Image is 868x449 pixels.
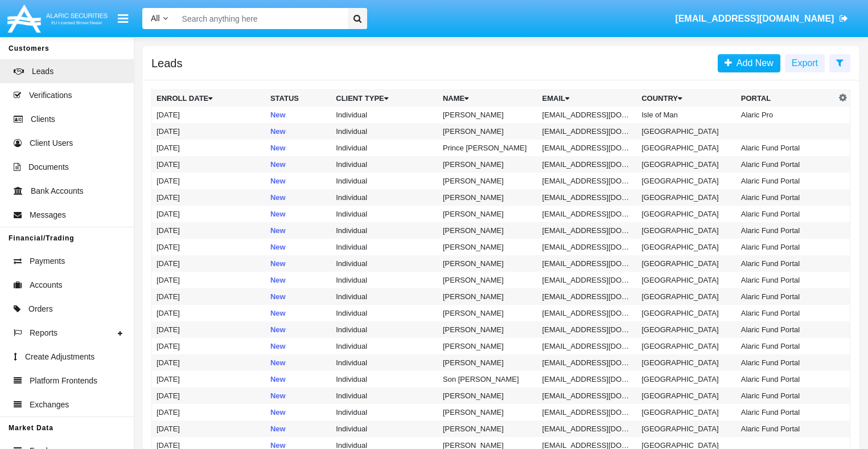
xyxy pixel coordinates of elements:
[637,173,737,189] td: [GEOGRAPHIC_DATA]
[737,338,836,354] td: Alaric Fund Portal
[538,173,637,189] td: [EMAIL_ADDRESS][DOMAIN_NAME]
[331,222,438,239] td: Individual
[438,156,538,173] td: [PERSON_NAME]
[538,255,637,272] td: [EMAIL_ADDRESS][DOMAIN_NAME]
[438,206,538,222] td: [PERSON_NAME]
[538,404,637,421] td: [EMAIL_ADDRESS][DOMAIN_NAME]
[538,107,637,123] td: [EMAIL_ADDRESS][DOMAIN_NAME]
[266,123,331,140] td: New
[152,288,266,305] td: [DATE]
[31,185,84,197] span: Bank Accounts
[438,387,538,404] td: [PERSON_NAME]
[737,189,836,206] td: Alaric Fund Portal
[438,255,538,272] td: [PERSON_NAME]
[331,421,438,437] td: Individual
[637,321,737,338] td: [GEOGRAPHIC_DATA]
[331,272,438,288] td: Individual
[438,338,538,354] td: [PERSON_NAME]
[152,107,266,123] td: [DATE]
[266,354,331,371] td: New
[438,107,538,123] td: [PERSON_NAME]
[538,338,637,354] td: [EMAIL_ADDRESS][DOMAIN_NAME]
[538,305,637,321] td: [EMAIL_ADDRESS][DOMAIN_NAME]
[637,107,737,123] td: Isle of Man
[637,288,737,305] td: [GEOGRAPHIC_DATA]
[152,338,266,354] td: [DATE]
[30,327,57,339] span: Reports
[637,371,737,387] td: [GEOGRAPHIC_DATA]
[152,140,266,156] td: [DATE]
[30,399,69,411] span: Exchanges
[675,14,834,23] span: [EMAIL_ADDRESS][DOMAIN_NAME]
[266,140,331,156] td: New
[151,59,183,68] h5: Leads
[331,189,438,206] td: Individual
[266,305,331,321] td: New
[637,189,737,206] td: [GEOGRAPHIC_DATA]
[438,404,538,421] td: [PERSON_NAME]
[438,371,538,387] td: Son [PERSON_NAME]
[152,123,266,140] td: [DATE]
[152,206,266,222] td: [DATE]
[637,206,737,222] td: [GEOGRAPHIC_DATA]
[30,255,65,267] span: Payments
[331,140,438,156] td: Individual
[152,173,266,189] td: [DATE]
[737,321,836,338] td: Alaric Fund Portal
[438,421,538,437] td: [PERSON_NAME]
[331,288,438,305] td: Individual
[331,90,438,107] th: Client Type
[737,404,836,421] td: Alaric Fund Portal
[30,137,73,149] span: Client Users
[438,140,538,156] td: Prince [PERSON_NAME]
[152,272,266,288] td: [DATE]
[785,54,825,72] button: Export
[538,90,637,107] th: Email
[266,156,331,173] td: New
[152,354,266,371] td: [DATE]
[152,239,266,255] td: [DATE]
[152,305,266,321] td: [DATE]
[331,371,438,387] td: Individual
[538,421,637,437] td: [EMAIL_ADDRESS][DOMAIN_NAME]
[438,354,538,371] td: [PERSON_NAME]
[637,338,737,354] td: [GEOGRAPHIC_DATA]
[266,371,331,387] td: New
[30,279,63,291] span: Accounts
[266,404,331,421] td: New
[438,222,538,239] td: [PERSON_NAME]
[670,3,854,35] a: [EMAIL_ADDRESS][DOMAIN_NAME]
[637,156,737,173] td: [GEOGRAPHIC_DATA]
[266,421,331,437] td: New
[266,321,331,338] td: New
[438,189,538,206] td: [PERSON_NAME]
[737,387,836,404] td: Alaric Fund Portal
[637,239,737,255] td: [GEOGRAPHIC_DATA]
[538,206,637,222] td: [EMAIL_ADDRESS][DOMAIN_NAME]
[266,387,331,404] td: New
[266,222,331,239] td: New
[31,113,55,125] span: Clients
[331,321,438,338] td: Individual
[737,305,836,321] td: Alaric Fund Portal
[152,421,266,437] td: [DATE]
[331,206,438,222] td: Individual
[538,123,637,140] td: [EMAIL_ADDRESS][DOMAIN_NAME]
[151,14,160,23] span: All
[331,354,438,371] td: Individual
[152,255,266,272] td: [DATE]
[737,371,836,387] td: Alaric Fund Portal
[637,140,737,156] td: [GEOGRAPHIC_DATA]
[538,354,637,371] td: [EMAIL_ADDRESS][DOMAIN_NAME]
[538,140,637,156] td: [EMAIL_ADDRESS][DOMAIN_NAME]
[637,354,737,371] td: [GEOGRAPHIC_DATA]
[737,173,836,189] td: Alaric Fund Portal
[737,206,836,222] td: Alaric Fund Portal
[637,123,737,140] td: [GEOGRAPHIC_DATA]
[32,66,54,77] span: Leads
[152,90,266,107] th: Enroll Date
[737,239,836,255] td: Alaric Fund Portal
[438,321,538,338] td: [PERSON_NAME]
[637,305,737,321] td: [GEOGRAPHIC_DATA]
[538,222,637,239] td: [EMAIL_ADDRESS][DOMAIN_NAME]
